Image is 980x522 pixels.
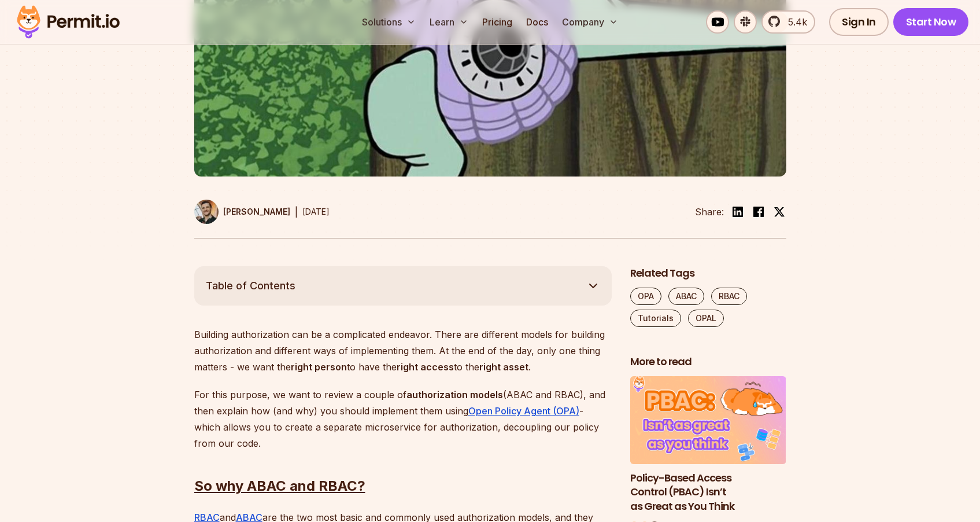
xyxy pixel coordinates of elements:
[688,310,724,327] a: OPAL
[893,8,969,36] a: Start Now
[752,205,765,219] img: facebook
[194,477,365,494] u: So why ABAC and RBAC?
[630,288,661,305] a: OPA
[302,207,330,216] time: [DATE]
[761,10,815,34] a: 5.4k
[557,10,623,34] button: Company
[630,376,786,514] li: 3 of 3
[406,389,503,400] strong: authorization models
[291,361,347,373] strong: right person
[731,205,745,219] img: linkedin
[425,10,473,34] button: Learn
[630,266,786,281] h2: Related Tags
[774,206,785,218] img: twitter
[397,361,454,373] strong: right access
[194,266,612,306] button: Table of Contents
[357,10,420,34] button: Solutions
[468,405,579,417] a: Open Policy Agent (OPA)
[194,326,612,375] p: Building authorization can be a complicated endeavor. There are different models for building aut...
[479,361,528,373] strong: right asset
[194,200,290,224] a: [PERSON_NAME]
[12,2,125,42] img: Permit logo
[829,8,889,36] a: Sign In
[630,376,786,464] img: Policy-Based Access Control (PBAC) Isn’t as Great as You Think
[223,206,290,218] p: [PERSON_NAME]
[668,288,704,305] a: ABAC
[206,278,295,294] span: Table of Contents
[522,10,553,34] a: Docs
[781,15,807,29] span: 5.4k
[630,355,786,369] h2: More to read
[711,288,747,305] a: RBAC
[295,205,298,219] div: |
[630,310,681,327] a: Tutorials
[194,200,219,224] img: Daniel Bass
[695,205,724,219] li: Share:
[630,471,786,514] h3: Policy-Based Access Control (PBAC) Isn’t as Great as You Think
[194,387,612,451] p: For this purpose, we want to review a couple of (ABAC and RBAC), and then explain how (and why) y...
[630,376,786,514] a: Policy-Based Access Control (PBAC) Isn’t as Great as You ThinkPolicy-Based Access Control (PBAC) ...
[478,10,517,34] a: Pricing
